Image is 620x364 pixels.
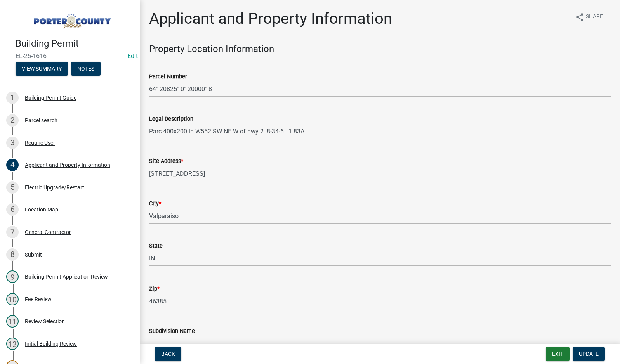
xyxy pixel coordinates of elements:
span: Update [579,351,599,357]
span: EL-25-1616 [16,52,124,60]
div: General Contractor [25,229,71,235]
div: 12 [6,338,19,350]
h4: Property Location Information [149,43,611,55]
div: Building Permit Application Review [25,274,108,279]
div: Fee Review [25,296,52,302]
label: Legal Description [149,116,193,122]
div: Review Selection [25,319,65,324]
img: Porter County, Indiana [16,8,127,30]
div: 10 [6,293,19,305]
button: View Summary [16,62,68,76]
div: 5 [6,181,19,194]
label: Site Address [149,159,183,164]
button: Exit [546,347,570,361]
button: Update [573,347,605,361]
wm-modal-confirm: Notes [71,66,101,72]
div: 7 [6,226,19,238]
div: 11 [6,315,19,328]
div: 1 [6,92,19,104]
div: 8 [6,248,19,261]
a: Edit [127,52,138,60]
span: Back [161,351,175,357]
div: Electric Upgrade/Restart [25,185,84,190]
wm-modal-confirm: Edit Application Number [127,52,138,60]
button: Notes [71,62,101,76]
span: Share [586,12,603,22]
div: 9 [6,270,19,283]
i: share [575,12,584,22]
div: Building Permit Guide [25,95,76,101]
div: Location Map [25,207,58,212]
wm-modal-confirm: Summary [16,66,68,72]
div: 3 [6,137,19,149]
button: shareShare [569,9,609,24]
div: Require User [25,140,55,146]
label: Zip [149,286,160,292]
button: Back [155,347,181,361]
div: Applicant and Property Information [25,162,110,168]
h1: Applicant and Property Information [149,9,392,28]
label: Parcel Number [149,74,187,80]
div: 2 [6,114,19,127]
div: Parcel search [25,118,57,123]
label: State [149,243,163,249]
div: Submit [25,252,42,257]
label: City [149,201,161,206]
label: Subdivision Name [149,329,195,334]
div: Initial Building Review [25,341,77,347]
h4: Building Permit [16,38,134,49]
div: 4 [6,159,19,171]
div: 6 [6,203,19,216]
